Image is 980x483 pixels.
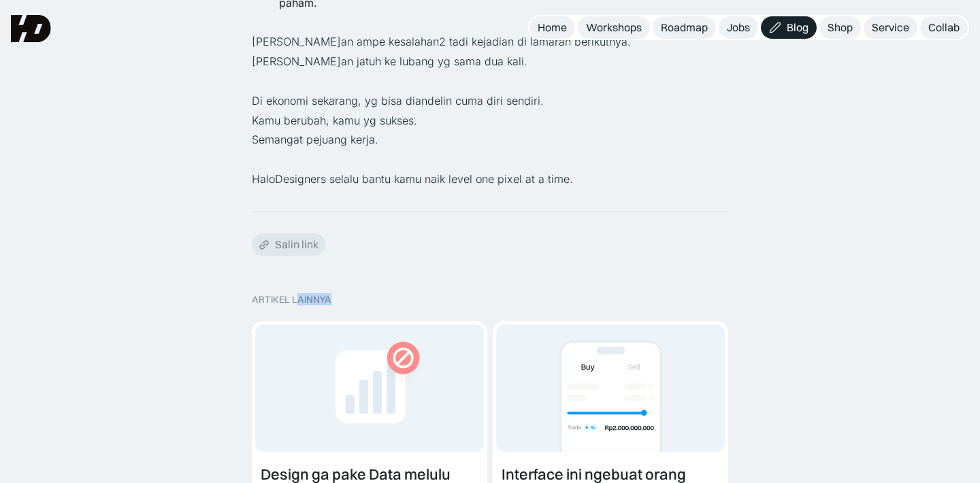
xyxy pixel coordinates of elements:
[586,20,642,35] div: Workshops
[578,16,650,39] a: Workshops
[252,169,728,189] p: HaloDesigners selalu bantu kamu naik level one pixel at a time.
[529,16,575,39] a: Home
[252,52,728,71] p: [PERSON_NAME]an jatuh ke lubang yg sama dua kali.
[928,20,960,35] div: Collab
[538,20,567,35] div: Home
[920,16,968,39] a: Collab
[252,150,728,169] p: ‍
[252,91,728,111] p: Di ekonomi sekarang, yg bisa diandelin cuma diri sendiri.
[872,20,909,35] div: Service
[864,16,917,39] a: Service
[252,13,728,33] p: ‍
[819,16,861,39] a: Shop
[787,20,808,35] div: Blog
[252,294,728,305] div: ARTIKEL LAINNYA
[828,20,853,35] div: Shop
[252,32,728,52] p: [PERSON_NAME]an ampe kesalahan2 tadi kejadian di lamaran berikutnya.
[653,16,716,39] a: Roadmap
[275,237,318,252] div: Salin link
[661,20,708,35] div: Roadmap
[719,16,758,39] a: Jobs
[761,16,817,39] a: Blog
[252,130,728,150] p: Semangat pejuang kerja.
[252,71,728,91] p: ‍
[727,20,750,35] div: Jobs
[252,111,728,131] p: Kamu berubah, kamu yg sukses.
